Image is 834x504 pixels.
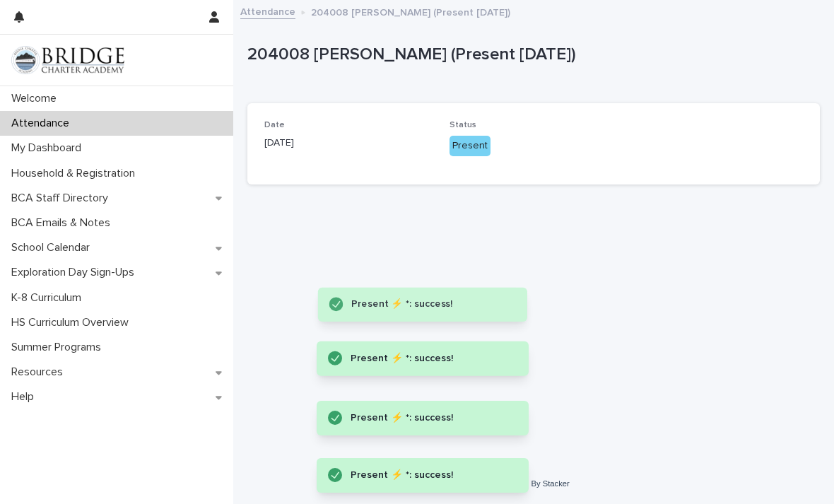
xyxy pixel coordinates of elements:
[6,167,146,180] p: Household & Registration
[450,121,476,129] span: Status
[264,121,285,129] span: Date
[6,266,146,279] p: Exploration Day Sign-Ups
[6,316,140,329] p: HS Curriculum Overview
[351,409,500,427] div: Present ⚡ *: success!
[247,45,814,65] p: 204008 [PERSON_NAME] (Present [DATE])
[351,350,500,368] div: Present ⚡ *: success!
[6,192,119,205] p: BCA Staff Directory
[6,341,112,354] p: Summer Programs
[6,117,81,130] p: Attendance
[6,216,122,230] p: BCA Emails & Notes
[6,390,45,404] p: Help
[498,479,569,488] a: Powered By Stacker
[311,4,510,19] p: 204008 [PERSON_NAME] (Present [DATE])
[264,136,433,151] p: [DATE]
[6,92,68,105] p: Welcome
[240,3,295,19] a: Attendance
[450,136,491,156] div: Present
[351,296,499,314] div: Present ⚡ *: success!
[6,141,93,155] p: My Dashboard
[11,46,124,74] img: V1C1m3IdTEidaUdm9Hs0
[6,291,93,305] p: K-8 Curriculum
[6,365,74,379] p: Resources
[6,241,101,254] p: School Calendar
[351,467,500,484] div: Present ⚡ *: success!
